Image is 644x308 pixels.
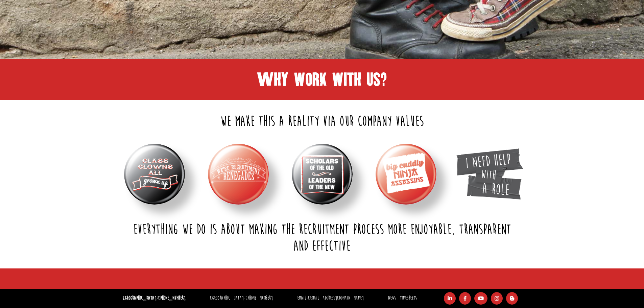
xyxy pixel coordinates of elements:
[208,293,275,303] li: [GEOGRAPHIC_DATA]:
[114,113,530,130] h2: We make this a reality via our company values
[376,144,436,205] img: Cuddly-Ninja-badge.png
[208,144,269,205] img: Recruitment-Renegades-badge.png
[308,295,364,301] a: [EMAIL_ADDRESS][DOMAIN_NAME]
[124,144,185,205] img: Class-Clowns-badge.png
[388,295,396,301] a: News
[123,295,186,301] strong: [GEOGRAPHIC_DATA]:
[158,295,186,301] a: [PHONE_NUMBER]
[292,144,353,205] img: Scholars-of-the-old-badge.png
[400,295,417,301] a: Timesheets
[113,69,532,90] h1: Why work with us?
[114,221,530,255] h2: Everything we do is about making the recruitment process more enjoyable, transparent and effective
[245,295,273,301] a: [PHONE_NUMBER]
[456,148,523,200] img: I Need Help with a role
[295,293,365,303] li: Email:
